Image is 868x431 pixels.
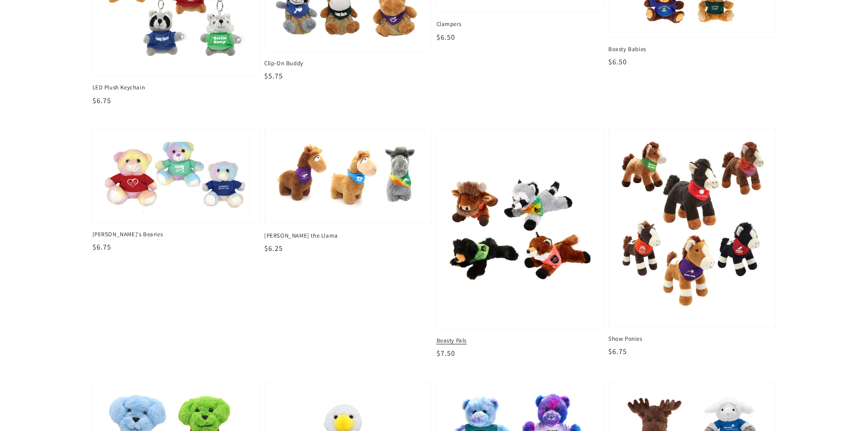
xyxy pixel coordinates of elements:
[92,83,260,92] span: LED Plush Keychain
[437,32,455,42] span: $6.50
[102,139,251,213] img: Gerri's Bearies
[444,136,596,322] img: Beasty Pals
[608,335,776,343] span: Show Ponies
[608,57,627,67] span: $6.50
[608,347,627,356] span: $6.75
[608,129,776,358] a: Show Ponies Show Ponies $6.75
[437,20,604,28] span: Clampers
[264,59,432,68] span: Clip-On Buddy
[608,45,776,53] span: Beasty Babies
[264,244,283,253] span: $6.25
[264,71,283,81] span: $5.75
[92,129,260,253] a: Gerri's Bearies [PERSON_NAME]'s Bearies $6.75
[618,139,766,317] img: Show Ponies
[274,139,422,214] img: Louie the Llama
[437,337,604,345] span: Beasty Pals
[92,96,111,105] span: $6.75
[264,129,432,254] a: Louie the Llama [PERSON_NAME] the Llama $6.25
[437,348,455,358] span: $7.50
[437,129,604,359] a: Beasty Pals Beasty Pals $7.50
[92,242,111,252] span: $6.75
[92,230,260,239] span: [PERSON_NAME]'s Bearies
[264,232,432,240] span: [PERSON_NAME] the Llama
